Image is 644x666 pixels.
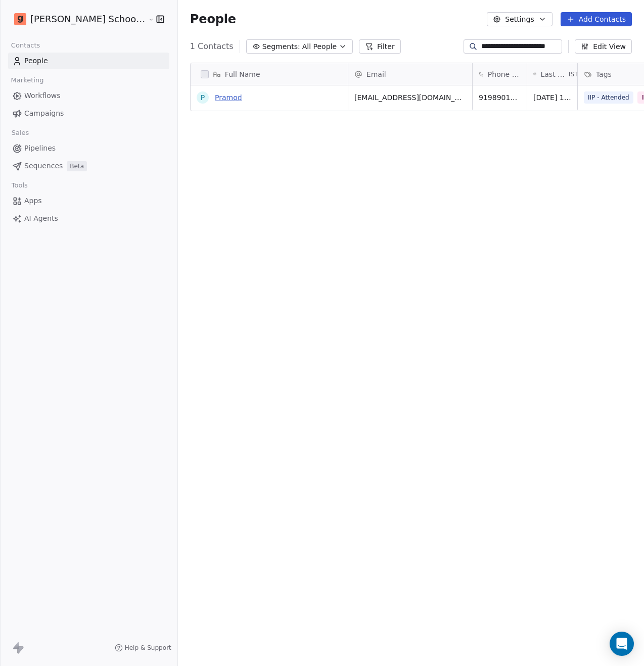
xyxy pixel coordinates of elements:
[354,92,466,103] span: [EMAIL_ADDRESS][DOMAIN_NAME]
[8,193,169,209] a: Apps
[610,632,634,656] div: Open Intercom Messenger
[191,85,348,625] div: grid
[67,161,87,171] span: Beta
[14,13,26,25] img: Goela%20School%20Logos%20(4).png
[488,69,521,79] span: Phone Number
[7,125,33,140] span: Sales
[7,178,32,193] span: Tools
[115,644,171,652] a: Help & Support
[24,108,64,119] span: Campaigns
[473,63,527,85] div: Phone Number
[24,90,61,101] span: Workflows
[24,213,58,224] span: AI Agents
[7,73,48,88] span: Marketing
[302,41,337,52] span: All People
[8,140,169,157] a: Pipelines
[8,53,169,69] a: People
[24,143,56,154] span: Pipelines
[533,92,571,103] span: [DATE] 11:52 PM
[24,161,63,171] span: Sequences
[575,39,632,54] button: Edit View
[348,63,472,85] div: Email
[584,91,633,104] span: IIP - Attended
[7,38,44,53] span: Contacts
[527,63,577,85] div: Last Activity DateIST
[479,92,521,103] span: 919890176877
[569,70,578,78] span: IST
[190,40,234,53] span: 1 Contacts
[201,92,205,103] div: P
[191,63,348,85] div: Full Name
[8,87,169,104] a: Workflows
[225,69,260,79] span: Full Name
[366,69,386,79] span: Email
[487,12,552,26] button: Settings
[561,12,632,26] button: Add Contacts
[596,69,612,79] span: Tags
[8,210,169,227] a: AI Agents
[540,69,566,79] span: Last Activity Date
[24,196,42,206] span: Apps
[24,56,48,66] span: People
[359,39,401,54] button: Filter
[8,105,169,122] a: Campaigns
[30,13,146,26] span: [PERSON_NAME] School of Finance LLP
[215,93,242,102] a: Pramod
[12,11,141,28] button: [PERSON_NAME] School of Finance LLP
[190,12,236,27] span: People
[262,41,300,52] span: Segments:
[125,644,171,652] span: Help & Support
[8,158,169,174] a: SequencesBeta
